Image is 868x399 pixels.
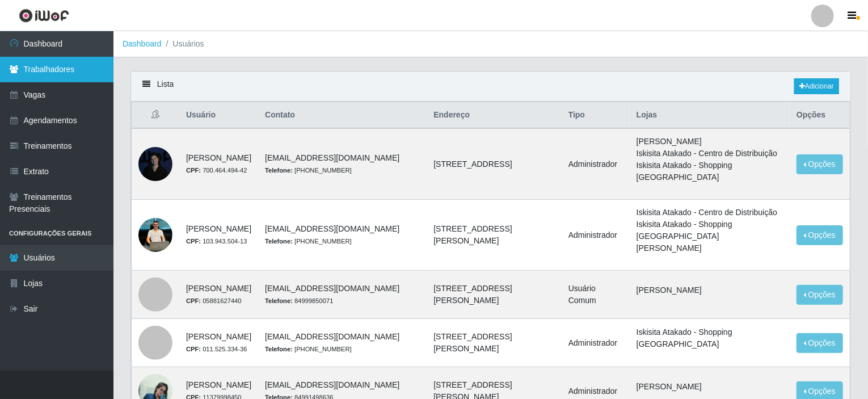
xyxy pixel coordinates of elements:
[637,242,783,254] li: [PERSON_NAME]
[265,238,293,245] strong: Telefone:
[265,238,352,245] small: [PHONE_NUMBER]
[186,297,242,304] small: 05881627440
[427,102,562,129] th: Endereço
[186,167,247,174] small: 700.464.494-42
[179,200,258,271] td: [PERSON_NAME]
[637,136,783,148] li: [PERSON_NAME]
[797,154,843,174] button: Opções
[258,319,427,367] td: [EMAIL_ADDRESS][DOMAIN_NAME]
[797,225,843,245] button: Opções
[179,319,258,367] td: [PERSON_NAME]
[427,128,562,200] td: [STREET_ADDRESS]
[179,128,258,200] td: [PERSON_NAME]
[123,39,162,48] a: Dashboard
[794,78,839,94] a: Adicionar
[179,271,258,319] td: [PERSON_NAME]
[113,31,868,57] nav: breadcrumb
[265,297,293,304] strong: Telefone:
[797,333,843,353] button: Opções
[637,148,783,159] li: Iskisita Atakado - Centro de Distribuição
[265,167,352,174] small: [PHONE_NUMBER]
[637,159,783,183] li: Iskisita Atakado - Shopping [GEOGRAPHIC_DATA]
[562,200,630,271] td: Administrador
[790,102,850,129] th: Opções
[630,102,790,129] th: Lojas
[162,38,204,50] li: Usuários
[258,102,427,129] th: Contato
[186,297,201,304] strong: CPF:
[19,9,69,23] img: CoreUI Logo
[637,381,783,393] li: [PERSON_NAME]
[637,284,783,296] li: [PERSON_NAME]
[562,128,630,200] td: Administrador
[179,102,258,129] th: Usuário
[186,238,247,245] small: 103.943.504-13
[797,285,843,305] button: Opções
[637,207,783,219] li: Iskisita Atakado - Centro de Distribuição
[265,167,293,174] strong: Telefone:
[637,219,783,242] li: Iskisita Atakado - Shopping [GEOGRAPHIC_DATA]
[258,200,427,271] td: [EMAIL_ADDRESS][DOMAIN_NAME]
[265,346,352,352] small: [PHONE_NUMBER]
[131,72,850,102] div: Lista
[186,238,201,245] strong: CPF:
[562,102,630,129] th: Tipo
[427,319,562,367] td: [STREET_ADDRESS][PERSON_NAME]
[562,271,630,319] td: Usuário Comum
[258,128,427,200] td: [EMAIL_ADDRESS][DOMAIN_NAME]
[427,200,562,271] td: [STREET_ADDRESS][PERSON_NAME]
[562,319,630,367] td: Administrador
[637,326,783,350] li: Iskisita Atakado - Shopping [GEOGRAPHIC_DATA]
[186,346,201,352] strong: CPF:
[186,167,201,174] strong: CPF:
[265,297,333,304] small: 84999850071
[265,346,293,352] strong: Telefone:
[186,346,247,352] small: 011.525.334-36
[427,271,562,319] td: [STREET_ADDRESS][PERSON_NAME]
[258,271,427,319] td: [EMAIL_ADDRESS][DOMAIN_NAME]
